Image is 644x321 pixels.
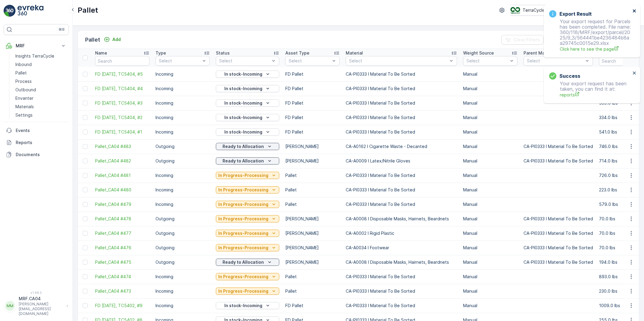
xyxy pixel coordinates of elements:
[460,226,521,241] td: Manual
[152,125,213,139] td: Incoming
[152,154,213,168] td: Outgoing
[216,128,279,136] button: In stock-Incoming
[152,269,213,284] td: Incoming
[218,288,268,294] p: In Progress-Processing
[282,197,343,212] td: Pallet
[15,70,27,76] p: Pallet
[460,284,521,298] td: Manual
[343,154,460,168] td: CA-A0009 I Latex/Nitrile Gloves
[95,216,149,222] span: Pallet_CA04 #478
[83,187,88,192] div: Toggle Row Selected
[16,43,57,49] p: MRF
[85,36,100,44] p: Pallet
[95,259,149,265] span: Pallet_CA04 #475
[218,201,268,207] p: In Progress-Processing
[95,129,149,135] a: FD Sep 2 2025, TC5404, #1
[15,61,32,68] p: Inbound
[16,152,66,158] p: Documents
[460,67,521,81] td: Manual
[4,137,69,149] a: Reports
[83,260,88,265] div: Toggle Row Selected
[282,139,343,154] td: [PERSON_NAME]
[83,303,88,308] div: Toggle Row Selected
[155,50,166,56] p: Type
[152,139,213,154] td: Outgoing
[101,36,123,43] button: Add
[521,212,596,226] td: CA-PI0333 I Material To Be Sorted
[282,125,343,139] td: FD Pallet
[95,201,149,207] a: Pallet_CA04 #479
[95,86,149,92] a: FD Sep 2 2025, TC5404, #4
[560,92,631,98] span: reports
[83,274,88,279] div: Toggle Row Selected
[289,58,330,64] p: Select
[216,201,279,208] button: In Progress-Processing
[95,71,149,77] a: FD Sep 2 2025, TC5404, #5
[95,129,149,135] span: FD [DATE], TC5404, #1
[511,5,639,16] button: TerraCycle- CA04-[GEOGRAPHIC_DATA] MRF(-05:00)
[216,302,279,309] button: In stock-Incoming
[219,58,270,64] p: Select
[4,5,16,17] img: logo
[152,298,213,313] td: Incoming
[13,111,69,119] a: Settings
[216,273,279,280] button: In Progress-Processing
[521,226,596,241] td: CA-PI0333 I Material To Be Sorted
[460,154,521,168] td: Manual
[16,127,66,134] p: Events
[95,115,149,121] span: FD [DATE], TC5404, #2
[223,143,264,149] p: Ready to Allocation
[527,58,584,64] p: Select
[282,81,343,96] td: FD Pallet
[95,86,149,92] span: FD [DATE], TC5404, #4
[460,81,521,96] td: Manual
[152,110,213,125] td: Incoming
[560,46,631,52] span: Click here to see the page
[282,226,343,241] td: [PERSON_NAME]
[343,139,460,154] td: CA-A0162 I Cigarette Waste - Decanted
[224,71,262,77] p: In stock-Incoming
[282,255,343,269] td: [PERSON_NAME]
[19,302,63,316] p: [PERSON_NAME][EMAIL_ADDRESS][DOMAIN_NAME]
[152,284,213,298] td: Incoming
[95,187,149,193] a: Pallet_CA04 #480
[521,154,596,168] td: CA-PI0333 I Material To Be Sorted
[4,149,69,161] a: Documents
[5,301,15,311] div: MM
[15,95,34,101] p: Envanter
[78,5,98,15] p: Pallet
[95,158,149,164] a: Pallet_CA04 #482
[216,114,279,121] button: In stock-Incoming
[13,77,69,86] a: Process
[460,183,521,197] td: Manual
[466,58,508,64] p: Select
[95,115,149,121] a: FD Sep 2 2025, TC5404, #2
[224,86,262,92] p: In stock-Incoming
[282,183,343,197] td: Pallet
[224,129,262,135] p: In stock-Incoming
[343,168,460,183] td: CA-PI0333 I Material To Be Sorted
[95,274,149,280] span: Pallet_CA04 #474
[216,71,279,78] button: In stock-Incoming
[282,67,343,81] td: FD Pallet
[95,230,149,236] span: Pallet_CA04 #477
[343,255,460,269] td: CA-A0008 I Disposable Masks, Hairnets, Beardnets
[13,102,69,111] a: Materials
[4,296,69,316] button: MMMRF.CA04[PERSON_NAME][EMAIL_ADDRESS][DOMAIN_NAME]
[460,125,521,139] td: Manual
[95,245,149,251] span: Pallet_CA04 #476
[218,274,268,280] p: In Progress-Processing
[83,130,88,134] div: Toggle Row Selected
[343,125,460,139] td: CA-PI0333 I Material To Be Sorted
[4,40,69,52] button: MRF
[15,87,36,93] p: Outbound
[83,144,88,149] div: Toggle Row Selected
[460,197,521,212] td: Manual
[15,104,34,110] p: Materials
[282,110,343,125] td: FD Pallet
[13,52,69,60] a: Insights TerraCycle
[501,35,543,45] button: Clear Filters
[282,269,343,284] td: Pallet
[343,96,460,110] td: CA-PI0333 I Material To Be Sorted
